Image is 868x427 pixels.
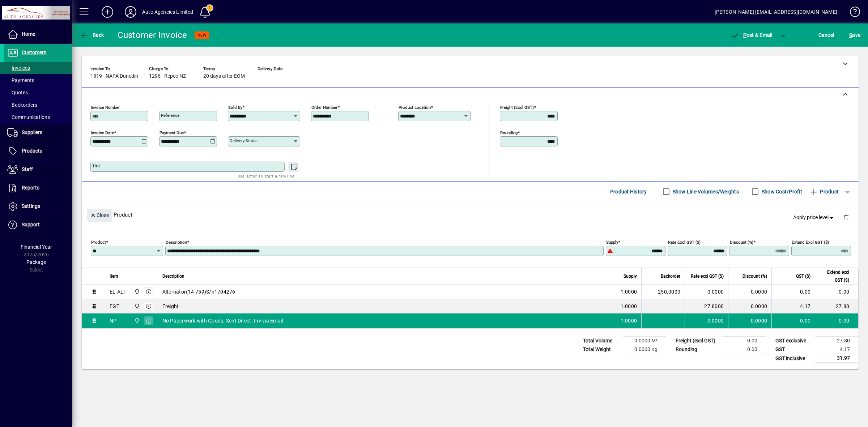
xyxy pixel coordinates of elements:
[817,29,836,42] button: Cancel
[815,354,859,363] td: 31.97
[731,32,773,38] span: ost & Email
[606,240,618,245] mat-label: Supply
[728,285,771,299] td: 0.0000
[500,105,534,110] mat-label: Freight (excl GST)
[91,240,106,245] mat-label: Product
[772,354,815,363] td: GST inclusive
[579,345,623,354] td: Total Weight
[96,5,119,18] button: Add
[4,124,72,142] a: Suppliers
[87,209,112,222] button: Close
[689,317,724,324] div: 0.0000
[844,1,859,25] a: Knowledge Base
[806,185,842,198] button: Product
[815,345,859,354] td: 4.17
[760,188,802,195] label: Show Cost/Profit
[110,288,126,295] div: EL-ALT
[691,272,724,280] span: Rate excl GST ($)
[4,25,72,43] a: Home
[838,209,855,226] button: Delete
[91,105,120,110] mat-label: Invoice number
[723,345,766,354] td: 0.00
[162,272,184,280] span: Description
[743,32,746,38] span: P
[110,317,117,324] div: NP
[772,345,815,354] td: GST
[624,272,637,280] span: Supply
[166,240,187,245] mat-label: Description
[22,222,40,227] span: Support
[132,288,141,296] span: Rangiora
[110,303,119,310] div: FGT
[230,138,258,143] mat-label: Delivery status
[161,113,179,118] mat-label: Reference
[689,303,724,310] div: 27.8000
[22,129,42,135] span: Suppliers
[792,240,829,245] mat-label: Extend excl GST ($)
[796,272,810,280] span: GST ($)
[671,188,739,195] label: Show Line Volumes/Weights
[820,268,849,284] span: Extend excl GST ($)
[790,211,838,224] button: Apply price level
[197,33,207,38] span: NEW
[22,31,35,37] span: Home
[728,299,771,313] td: 0.0000
[4,142,72,160] a: Products
[132,317,141,325] span: Rangiora
[621,303,637,310] span: 1.0000
[743,272,767,280] span: Discount (%)
[610,186,647,197] span: Product History
[771,299,815,313] td: 4.17
[82,201,859,228] div: Product
[7,77,34,83] span: Payments
[80,32,104,38] span: Back
[4,161,72,179] a: Staff
[4,197,72,215] a: Settings
[849,29,860,41] span: ave
[500,130,518,135] mat-label: Rounding
[203,73,245,79] span: 20 days after EOM
[22,50,46,55] span: Customers
[7,114,50,120] span: Communications
[4,99,72,111] a: Backorders
[311,105,337,110] mat-label: Order number
[623,345,666,354] td: 0.0000 Kg
[90,73,138,79] span: 1819 - NAPA Dunedin
[399,105,431,110] mat-label: Product location
[21,244,52,250] span: Financial Year
[672,337,723,345] td: Freight (excl GST)
[7,65,30,71] span: Invoices
[132,302,141,310] span: Rangiora
[162,303,179,310] span: Freight
[85,212,114,218] app-page-header-button: Close
[772,337,815,345] td: GST exclusive
[771,313,815,328] td: 0.00
[118,29,187,41] div: Customer Invoice
[815,337,859,345] td: 27.80
[623,337,666,345] td: 0.0000 M³
[162,288,235,295] span: Alternator(14-759)S/n1704276
[4,111,72,123] a: Communications
[723,337,766,345] td: 0.00
[4,74,72,86] a: Payments
[22,185,39,191] span: Reports
[621,317,637,324] span: 1.0000
[838,214,855,221] app-page-header-button: Delete
[91,130,114,135] mat-label: Invoice date
[4,216,72,234] a: Support
[78,29,106,42] button: Back
[818,29,834,41] span: Cancel
[90,209,109,221] span: Close
[4,62,72,74] a: Invoices
[238,172,294,180] mat-hint: Use 'Enter' to start a new line
[7,102,37,108] span: Backorders
[658,288,680,295] span: 250.0000
[689,288,724,295] div: 0.0000
[22,166,33,172] span: Staff
[119,5,142,18] button: Profile
[815,285,858,299] td: 0.00
[22,148,42,154] span: Products
[809,186,839,197] span: Product
[728,313,771,328] td: 0.0000
[668,240,701,245] mat-label: Rate excl GST ($)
